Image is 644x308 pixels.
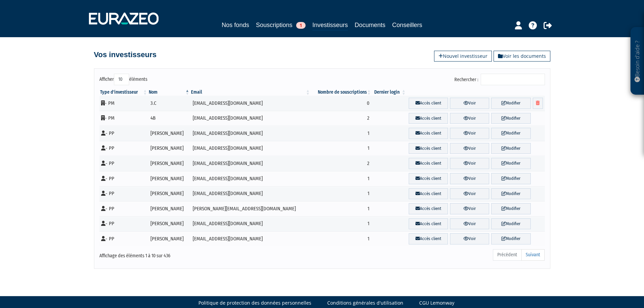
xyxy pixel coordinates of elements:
th: Nom : activer pour trier la colonne par ordre d&eacute;croissant [148,89,190,96]
td: 1 [311,171,372,186]
td: [PERSON_NAME] [148,186,190,202]
th: Dernier login : activer pour trier la colonne par ordre croissant [372,89,407,96]
td: [EMAIL_ADDRESS][DOMAIN_NAME] [190,156,311,171]
td: [PERSON_NAME] [148,141,190,156]
td: 4B [148,111,190,126]
label: Afficher éléments [99,74,147,85]
a: Accès client [409,98,448,109]
td: - PP [99,201,148,216]
a: Modifier [491,128,530,139]
a: CGU Lemonway [419,300,454,306]
a: Accès client [409,113,448,124]
a: Accès client [409,158,448,169]
a: Supprimer [533,98,543,109]
a: Modifier [491,203,530,214]
a: Voir les documents [494,51,550,62]
td: [EMAIL_ADDRESS][DOMAIN_NAME] [190,96,311,111]
a: Nos fonds [222,20,249,30]
a: Accès client [409,143,448,154]
a: Voir [450,218,489,230]
p: Besoin d'aide ? [634,31,641,92]
a: Voir [450,233,489,244]
td: 3.C [148,96,190,111]
td: [EMAIL_ADDRESS][DOMAIN_NAME] [190,111,311,126]
a: Accès client [409,188,448,199]
a: Modifier [491,158,530,169]
td: [PERSON_NAME] [148,231,190,246]
a: Voir [450,128,489,139]
span: 1 [296,22,306,29]
a: Suivant [521,249,545,261]
a: Modifier [491,233,530,244]
a: Voir [450,203,489,214]
td: [PERSON_NAME] [148,201,190,216]
td: 1 [311,201,372,216]
a: Souscriptions1 [256,20,306,30]
td: [EMAIL_ADDRESS][DOMAIN_NAME] [190,126,311,141]
a: Modifier [491,113,530,124]
td: 1 [311,141,372,156]
td: 1 [311,231,372,246]
label: Rechercher : [454,74,545,85]
a: Accès client [409,203,448,214]
td: - PP [99,231,148,246]
a: Accès client [409,128,448,139]
a: Voir [450,188,489,199]
a: Nouvel investisseur [434,51,492,62]
a: Accès client [409,173,448,184]
td: 1 [311,216,372,232]
td: [EMAIL_ADDRESS][DOMAIN_NAME] [190,231,311,246]
td: 1 [311,126,372,141]
td: - PP [99,156,148,171]
select: Afficheréléments [114,74,129,85]
td: [PERSON_NAME][EMAIL_ADDRESS][DOMAIN_NAME] [190,201,311,216]
a: Documents [355,20,385,30]
a: Accès client [409,218,448,230]
td: - PP [99,186,148,202]
td: 2 [311,156,372,171]
td: - PP [99,216,148,232]
td: [EMAIL_ADDRESS][DOMAIN_NAME] [190,186,311,202]
a: Politique de protection des données personnelles [198,300,311,306]
div: Affichage des éléments 1 à 10 sur 436 [99,248,279,259]
td: [EMAIL_ADDRESS][DOMAIN_NAME] [190,141,311,156]
input: Rechercher : [481,74,545,85]
a: Voir [450,113,489,124]
h4: Vos investisseurs [94,51,157,59]
td: 1 [311,186,372,202]
td: - PM [99,96,148,111]
a: Voir [450,158,489,169]
td: - PP [99,171,148,186]
a: Voir [450,98,489,109]
td: [PERSON_NAME] [148,216,190,232]
img: 1732889491-logotype_eurazeo_blanc_rvb.png [89,13,159,25]
td: [EMAIL_ADDRESS][DOMAIN_NAME] [190,171,311,186]
td: 2 [311,111,372,126]
a: Modifier [491,218,530,230]
a: Modifier [491,173,530,184]
a: Modifier [491,143,530,154]
td: - PP [99,126,148,141]
td: [PERSON_NAME] [148,126,190,141]
th: Type d'investisseur : activer pour trier la colonne par ordre croissant [99,89,148,96]
td: [PERSON_NAME] [148,156,190,171]
a: Voir [450,143,489,154]
a: Accès client [409,233,448,244]
td: [PERSON_NAME] [148,171,190,186]
a: Modifier [491,188,530,199]
th: Email : activer pour trier la colonne par ordre croissant [190,89,311,96]
td: - PM [99,111,148,126]
a: Voir [450,173,489,184]
a: Conditions générales d'utilisation [327,300,403,306]
a: Modifier [491,98,530,109]
td: [EMAIL_ADDRESS][DOMAIN_NAME] [190,216,311,232]
td: - PP [99,141,148,156]
th: Nombre de souscriptions : activer pour trier la colonne par ordre croissant [311,89,372,96]
th: &nbsp; [407,89,545,96]
a: Conseillers [392,20,422,30]
td: 0 [311,96,372,111]
a: Investisseurs [312,20,348,31]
